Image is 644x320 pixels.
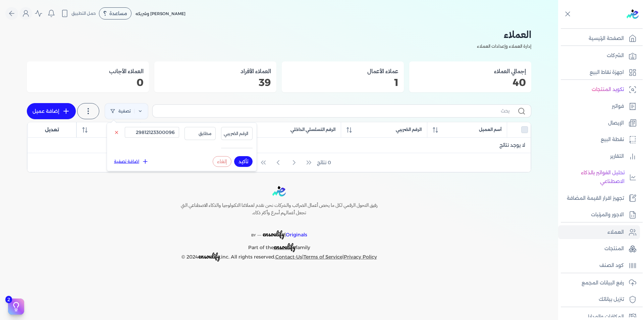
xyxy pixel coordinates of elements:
[166,240,392,252] p: Part of the family
[8,299,24,315] button: 2
[558,208,640,222] a: الاجور والمرتبات
[558,65,640,80] a: اجهزة نقاط البيع
[160,78,271,87] p: 39
[558,225,640,239] a: العملاء
[263,229,284,239] span: ensoulify
[627,9,639,19] img: logo
[286,232,307,238] span: Originals
[33,142,525,149] div: لا يوجد نتائج
[257,231,261,236] sup: __
[287,78,398,87] p: 1
[59,8,98,19] button: حمل التطبيق
[99,7,131,19] div: مساعدة
[608,119,624,128] p: الإيصال
[558,49,640,63] a: الشركات
[558,83,640,97] a: تكويد المنتجات
[415,78,526,87] p: 40
[558,149,640,164] a: التقارير
[198,251,220,261] span: ensoulify
[558,259,640,273] a: كود الصنف
[558,292,640,307] a: تنزيل بياناتك
[287,67,398,76] h3: عملاء الأعمال
[590,68,624,77] p: اجهزة نقاط البيع
[158,107,509,115] input: بحث
[558,133,640,147] a: نقطة البيع
[27,27,531,42] h2: العملاء
[213,156,231,167] button: إلغاء
[304,254,342,260] a: Terms of Service
[558,116,640,130] a: الإيصال
[561,169,625,186] p: تحليل الفواتير بالذكاء الاصطناعي
[125,127,179,138] input: Enter value
[604,244,624,253] p: المنتجات
[589,34,624,43] p: الصفحة الرئيسية
[32,78,144,87] p: 0
[558,32,640,46] a: الصفحة الرئيسية
[166,222,392,240] p: |
[274,241,296,252] span: ensoulify
[234,156,253,167] button: تأكيد
[612,102,624,111] p: فواتير
[558,99,640,113] a: فواتير
[45,126,59,133] span: تعديل
[274,244,296,250] a: ensoulify
[592,85,624,94] p: تكويد المنتجات
[109,11,127,16] span: مساعدة
[607,228,624,237] p: العملاء
[558,276,640,290] a: رفع البيانات المجمع
[224,131,248,137] span: الرقم الضريبي
[272,186,286,196] img: logo
[5,296,12,303] span: 2
[317,159,331,166] span: 0 نتائج
[184,127,216,140] button: مطابق
[601,135,624,144] p: نقطة البيع
[607,51,624,60] p: الشركات
[344,254,377,260] a: Privacy Policy
[582,279,624,287] p: رفع البيانات المجمع
[160,67,271,76] h3: العملاء الأفراد
[166,252,392,262] p: © 2024 ,inc. All rights reserved. | |
[221,127,253,140] button: الرقم الضريبي
[415,67,526,76] h3: إجمالي العملاء
[166,202,392,216] h6: رفيق التحول الرقمي لكل ما يخص أعمال الضرائب والشركات نحن نقدم لعملائنا التكنولوجيا والذكاء الاصطن...
[396,127,422,133] span: الرقم الضريبي
[558,191,640,205] a: تجهيز اقرار القيمة المضافة
[27,103,76,119] a: إضافة عميل
[251,233,256,237] span: BY
[32,67,144,76] h3: العملاء الأجانب
[591,211,624,219] p: الاجور والمرتبات
[558,242,640,256] a: المنتجات
[189,131,212,137] span: مطابق
[290,127,335,133] span: الرقم التسلسلي الداخلي
[136,11,185,16] span: [PERSON_NAME] وشريكه
[111,157,152,166] button: اضافة تصفية
[599,261,624,270] p: كود الصنف
[599,295,624,304] p: تنزيل بياناتك
[27,42,531,51] p: إدارة العملاء وإعدادات العملاء
[105,103,148,119] a: تصفية
[275,254,302,260] a: Contact-Us
[567,194,624,203] p: تجهيز اقرار القيمة المضافة
[479,127,501,133] span: أسم العميل
[610,152,624,161] p: التقارير
[71,10,96,16] span: حمل التطبيق
[558,166,640,188] a: تحليل الفواتير بالذكاء الاصطناعي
